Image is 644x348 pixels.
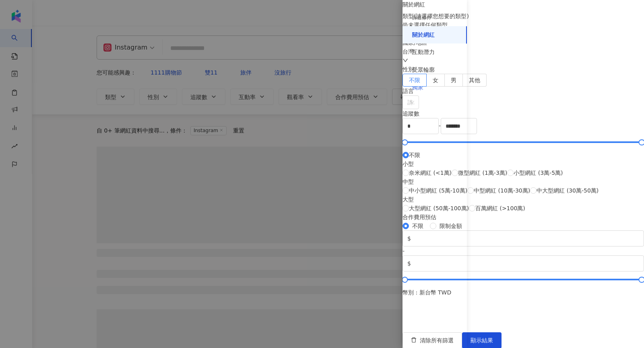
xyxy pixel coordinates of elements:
div: 國家/地區 [402,38,644,47]
div: 獨家 [412,84,423,92]
div: 語言 [402,87,644,95]
div: 互動潛力 [412,48,435,56]
div: 受眾輪廓 [412,66,435,74]
span: 微型網紅 (1萬-3萬) [458,168,507,177]
span: 小型網紅 (3萬-5萬) [514,168,563,177]
div: 類型 ( 請選擇您想要的類型 ) [402,12,644,21]
div: 合作費用預估 [402,213,644,222]
div: 大型 [402,195,599,204]
span: 百萬網紅 (>100萬) [475,204,525,213]
span: 中大型網紅 (30萬-50萬) [537,186,599,195]
div: 台灣 [402,47,644,56]
div: 尚未選擇任何類型 [402,21,644,29]
div: 性別 [402,65,644,74]
div: 小型 [402,159,599,168]
span: 中型網紅 (10萬-30萬) [474,186,530,195]
span: 其他 [469,77,480,83]
div: 篩選條件 [412,14,431,21]
div: 幣別 : 新台幣 TWD [402,288,644,297]
span: 顯示結果 [471,337,493,344]
div: 中型 [402,177,599,186]
span: 不限 [409,77,420,83]
div: 追蹤數 [402,109,644,118]
div: 關於網紅 [412,31,435,39]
